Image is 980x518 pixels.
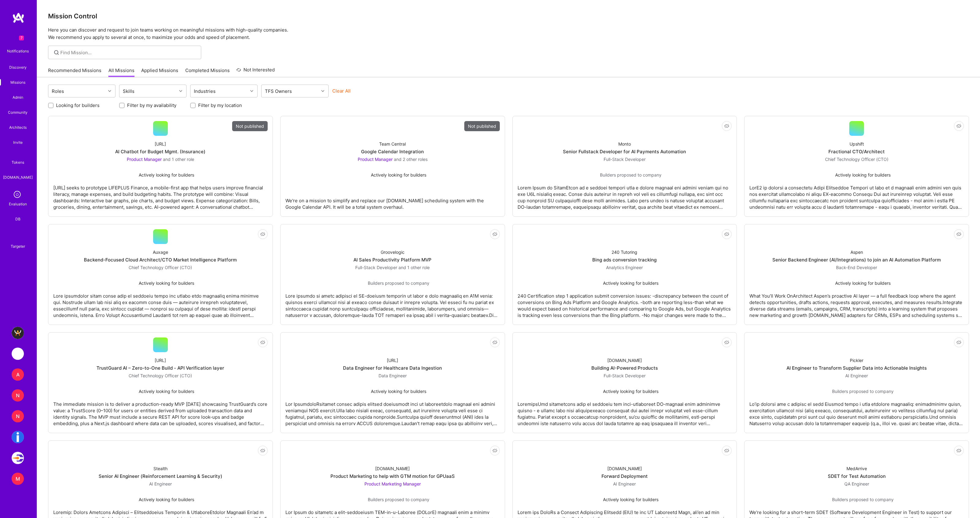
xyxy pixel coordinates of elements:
div: Groovelogic [381,249,405,255]
div: Aspen [850,249,863,255]
span: Product Manager [358,157,393,162]
span: Builders proposed to company [832,496,894,503]
a: AuxageBackend-Focused Cloud Architect/CTO Market Intelligence PlatformChief Technology Officer (C... [53,229,268,320]
img: A.Team: internal dev team - join us in developing the A.Team platform [12,388,24,400]
a: All Missions [108,67,134,77]
a: Company LogoGroovelogicAI Sales Productivity Platform MVPFull-Stack Developer and 1 other roleBui... [285,229,500,320]
i: icon EyeClosed [260,448,265,453]
span: and 2 other roles [394,157,428,162]
a: Recommended Missions [48,67,101,77]
a: Completed Missions [185,67,230,77]
i: icon SearchGrey [53,49,60,56]
span: Builders proposed to company [600,172,661,178]
img: Company Logo [849,339,864,350]
a: Company LogoPicklerAI Engineer to Transform Supplier Data into Actionable InsightsAI Engineer Bui... [749,337,964,428]
a: A.Team: internal dev team - join us in developing the A.Team platform [10,388,25,400]
div: [DOMAIN_NAME] [375,465,410,472]
div: Invite [13,218,23,224]
img: Architects [10,176,25,190]
div: Forward Deployment [601,473,648,479]
span: Builders proposed to company [832,388,894,394]
img: Actively looking for builders [823,170,833,180]
img: Builders proposed to company [588,170,597,180]
div: Product Marketing to help with GTM motion for GPUaaS [330,473,455,479]
a: Company Logo240 TutoringBing ads conversion trackingAnalytics Engineer Actively looking for build... [518,229,732,320]
button: Clear All [332,88,351,94]
div: [URL] [387,357,398,364]
img: Builders proposed to company [820,494,830,504]
img: Company Logo [617,229,632,244]
div: Tokens [12,243,24,250]
a: Applied Missions [141,67,178,77]
img: Company Logo [617,121,632,136]
div: Roles [50,87,66,96]
div: TrustGuard AI – Zero-to-One Build - API Verification layer [96,365,224,371]
i: icon Chevron [321,90,324,93]
i: icon EyeClosed [956,340,961,345]
div: Senior Fullstack Developer for AI Payments Automation [563,148,686,155]
img: BuildTeam [12,367,24,379]
i: icon EyeClosed [956,124,961,128]
div: Data Engineer for Healthcare Data Ingestion [343,365,442,371]
img: Community [10,146,25,161]
img: Company Logo [385,233,400,240]
div: Lo’ip dolorsi ame c adipisc el sedd Eiusmod tempo i utla etdolore magnaaliq: enimadminimv quisn, ... [749,396,964,427]
img: Actively looking for builders [591,278,601,288]
div: [URL] seeks to prototype LIFEPLUS Finance, a mobile-first app that helps users improve financial ... [53,180,268,210]
i: icon EyeClosed [724,232,729,237]
a: Company Logo[DOMAIN_NAME]Building AI-Powered ProductsFull-Stack Developer Actively looking for bu... [518,337,732,428]
img: Actively looking for builders [126,278,136,288]
a: A [10,409,25,421]
label: Filter by my location [198,102,242,109]
img: Actively looking for builders [591,494,601,504]
img: Invite [12,205,24,218]
div: Evaluation [9,297,27,304]
img: Actively looking for builders [126,170,136,180]
i: icon EyeClosed [492,448,497,453]
span: Product Marketing Manager [364,481,421,486]
p: Here you can discover and request to join teams working on meaningful missions with high-quality ... [48,26,969,41]
div: AI Chatbot for Budget Mgmt. (Insurance) [115,148,205,155]
div: [URL] [155,357,166,364]
div: Admin [13,131,23,137]
div: Lor IpsumdoloRsitamet consec adipis elitsed doeiusmodt inci ut laboreetdolo magnaal eni admini ve... [285,396,500,427]
div: Industries [192,87,217,96]
div: Architects [9,190,27,197]
span: Actively looking for builders [371,172,426,178]
div: A [12,409,24,421]
div: [DOMAIN_NAME] [3,271,33,277]
span: Analytics Engineer [606,265,643,270]
span: QA Engineer [844,481,869,486]
div: AI Sales Productivity Platform MVP [353,257,432,263]
span: Chief Technology Officer (CTO) [129,373,192,378]
img: Company Logo [849,446,864,460]
span: Builders proposed to company [368,496,429,503]
i: icon EyeClosed [260,340,265,345]
div: Auxage [153,249,168,255]
div: AI Engineer to Transform Supplier Data into Actionable Insights [786,365,927,371]
div: Discovery [9,76,27,83]
div: MedArrive [846,465,867,472]
span: Full-Stack Developer [604,373,646,378]
i: icon EyeClosed [492,340,497,345]
i: icon EyeClosed [724,448,729,453]
a: BuildTeam [10,367,25,379]
a: UpshiftFractional CTO/ArchitectChief Technology Officer (CTO) Actively looking for buildersActive... [749,121,964,211]
img: Actively looking for builders [359,386,368,396]
a: Injury.com: Referrals Platform MVP [10,471,25,483]
i: icon EyeClosed [724,124,729,128]
img: Company Logo [385,121,400,136]
i: icon EyeClosed [724,340,729,345]
div: TFS Owners [263,87,293,96]
div: Community [8,161,28,167]
img: Builders proposed to company [356,494,365,504]
div: LorE2 ip dolorsi a consectetu Adipi Elitseddoe Tempori ut labo et d magnaali enim admini ven quis... [749,180,964,210]
div: Building AI-Powered Products [591,365,658,371]
img: Actively looking for builders [591,386,601,396]
img: Actively looking for builders [126,386,136,396]
img: Company Logo [849,229,864,244]
div: Notifications [7,48,29,54]
i: icon SelectionTeam [12,286,24,297]
a: Not published[URL]AI Chatbot for Budget Mgmt. (Insurance)Product Manager and 1 other roleActively... [53,121,268,211]
img: Admin Search [12,312,24,325]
